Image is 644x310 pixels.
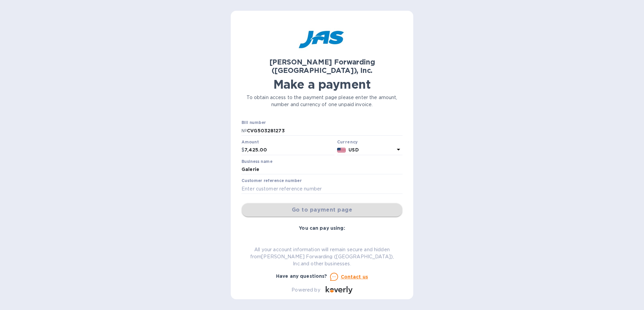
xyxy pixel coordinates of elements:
[299,225,345,231] b: You can pay using:
[241,160,272,164] label: Business name
[276,273,327,279] b: Have any questions?
[291,286,320,294] p: Powered by
[337,148,346,152] img: USD
[241,165,402,175] input: Enter business name
[348,147,359,152] b: USD
[241,121,266,125] label: Bill number
[269,58,375,75] b: [PERSON_NAME] Forwarding ([GEOGRAPHIC_DATA]), Inc.
[341,274,368,279] u: Contact us
[241,179,302,183] label: Customer reference number
[241,184,402,194] input: Enter customer reference number
[241,140,259,144] label: Amount
[241,127,247,134] p: №
[245,145,334,155] input: 0.00
[337,139,358,144] b: Currency
[241,146,245,153] p: $
[241,246,402,267] p: All your account information will remain secure and hidden from [PERSON_NAME] Forwarding ([GEOGRA...
[241,94,402,108] p: To obtain access to the payment page please enter the amount, number and currency of one unpaid i...
[247,126,402,136] input: Enter bill number
[241,77,402,91] h1: Make a payment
